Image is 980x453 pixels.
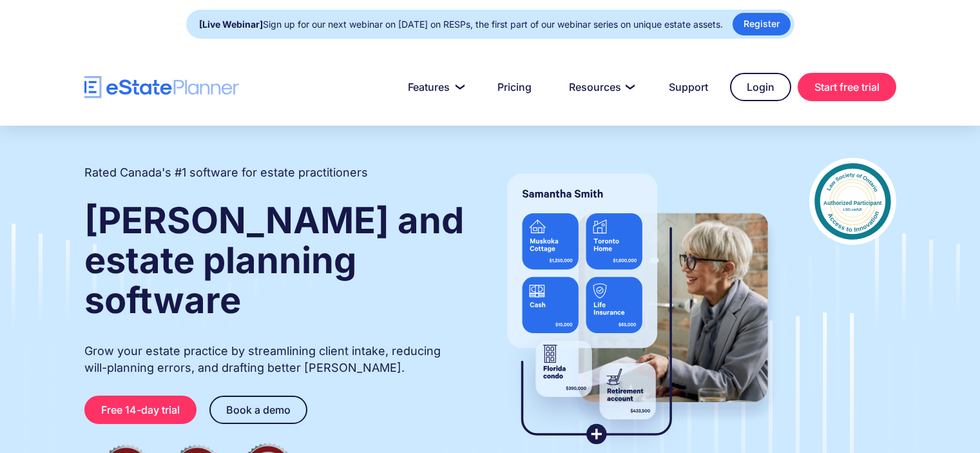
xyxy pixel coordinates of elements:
h2: Rated Canada's #1 software for estate practitioners [84,164,368,181]
a: Resources [553,74,647,100]
a: Start free trial [798,73,896,101]
a: Support [653,74,724,100]
strong: [Live Webinar] [199,19,263,30]
a: Book a demo [209,396,307,424]
a: home [84,76,239,99]
div: Sign up for our next webinar on [DATE] on RESPs, the first part of our webinar series on unique e... [199,15,723,34]
a: Free 14-day trial [84,396,197,424]
a: Login [730,73,791,101]
p: Grow your estate practice by streamlining client intake, reducing will-planning errors, and draft... [84,343,466,376]
strong: [PERSON_NAME] and estate planning software [84,198,464,322]
a: Pricing [482,74,547,100]
a: Register [733,13,791,35]
a: Features [392,74,476,100]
